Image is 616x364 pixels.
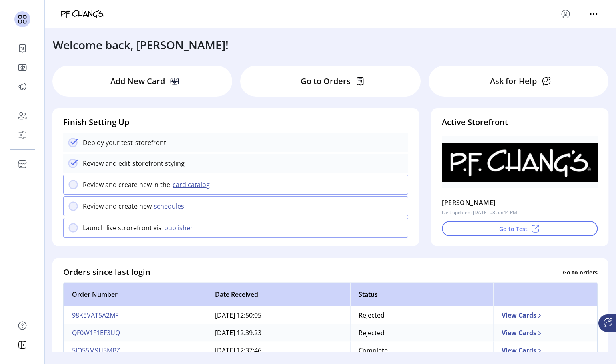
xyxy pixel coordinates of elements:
[83,138,133,147] p: Deploy your test
[64,282,207,306] th: Order Number
[301,75,351,87] p: Go to Orders
[61,10,104,18] img: logo
[207,282,350,306] th: Date Received
[493,306,597,324] td: View Cards
[350,306,493,324] td: Rejected
[559,8,572,20] button: menu
[152,201,189,211] button: schedules
[130,159,185,168] p: storefront styling
[63,266,150,278] h4: Orders since last login
[83,201,152,211] p: Review and create new
[442,196,495,209] p: [PERSON_NAME]
[350,282,493,306] th: Status
[442,221,598,236] button: Go to Test
[563,268,598,276] p: Go to orders
[493,324,597,342] td: View Cards
[587,8,600,20] button: menu
[64,342,207,359] td: 5JQ55M9H5MBZ
[133,138,166,147] p: storefront
[83,159,130,168] p: Review and edit
[207,306,350,324] td: [DATE] 12:50:05
[490,75,537,87] p: Ask for Help
[493,342,597,359] td: View Cards
[170,180,215,189] button: card catalog
[207,324,350,342] td: [DATE] 12:39:23
[53,36,229,53] h3: Welcome back, [PERSON_NAME]!
[64,306,207,324] td: 98KEVAT5A2MF
[350,342,493,359] td: Complete
[83,223,162,233] p: Launch live strorefront via
[442,116,598,128] h4: Active Storefront
[110,75,165,87] p: Add New Card
[63,116,408,128] h4: Finish Setting Up
[442,209,517,216] p: Last updated: [DATE] 08:55:44 PM
[162,223,198,233] button: publisher
[83,180,170,189] p: Review and create new in the
[350,324,493,342] td: Rejected
[64,324,207,342] td: QF0W1F1EF3UQ
[207,342,350,359] td: [DATE] 12:37:46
